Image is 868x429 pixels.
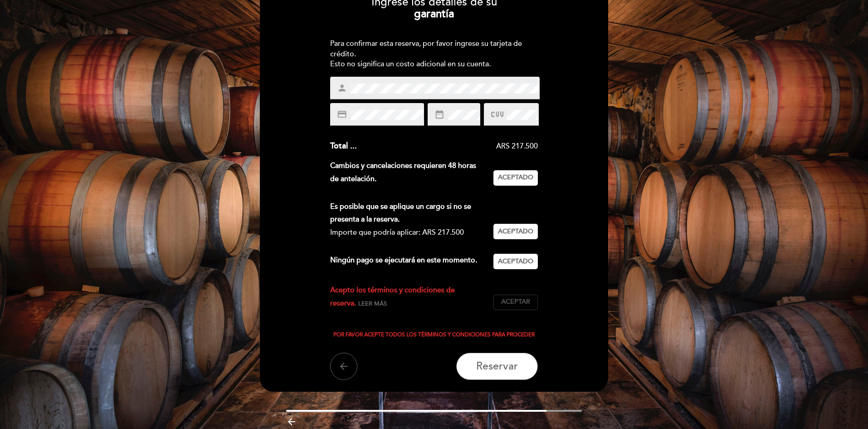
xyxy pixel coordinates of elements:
span: Leer más [358,300,387,307]
span: Aceptar [501,297,530,307]
div: Importe que podría aplicar: ARS 217.500 [330,226,487,239]
button: Aceptado [493,224,538,239]
i: arrow_backward [286,416,297,427]
div: Acepto los términos y condiciones de reserva. [330,284,494,310]
span: Total ... [330,141,357,151]
div: Ningún pago se ejecutará en este momento. [330,254,494,269]
div: Cambios y cancelaciones requieren 48 horas de antelación. [330,159,494,186]
div: Es posible que se aplique un cargo si no se presenta a la reserva. [330,200,487,227]
button: Aceptado [493,254,538,269]
i: person [337,83,347,93]
span: Aceptado [498,227,533,237]
span: Aceptado [498,257,533,266]
span: Reservar [476,360,518,373]
div: Para confirmar esta reserva, por favor ingrese su tarjeta de crédito. Esto no significa un costo ... [330,39,538,70]
div: ARS 217.500 [357,141,538,152]
button: Aceptar [493,295,538,310]
span: Aceptado [498,173,533,182]
button: Reservar [456,353,538,380]
i: arrow_back [338,361,349,372]
button: arrow_back [330,353,357,380]
i: date_range [434,109,444,119]
i: credit_card [337,109,347,119]
b: garantía [414,7,454,20]
button: Aceptado [493,170,538,186]
div: Por favor acepte todos los términos y condiciones para proceder [330,332,538,338]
